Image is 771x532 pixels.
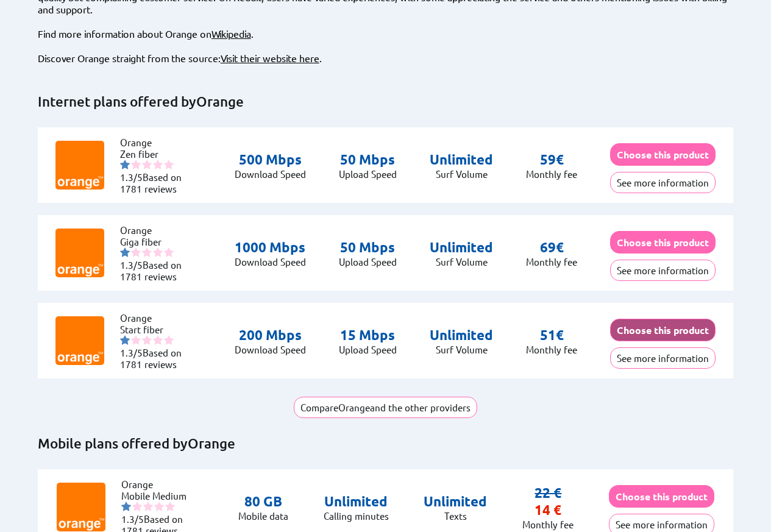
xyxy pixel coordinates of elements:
img: Logo of Orange [57,483,105,531]
p: Unlimited [430,239,493,256]
span: 1.3/5 [120,347,143,358]
p: Surf Volume [430,168,493,180]
img: starnr1 [120,335,130,345]
li: Giga fiber [120,236,193,247]
img: starnr4 [153,335,163,345]
span: Orange [196,93,244,110]
li: Start fiber [120,324,193,335]
li: Zen fiber [120,148,193,160]
p: Unlimited [324,493,389,510]
h2: Internet plans offered by [38,93,734,110]
span: Orange [188,435,235,452]
img: starnr2 [132,502,142,511]
s: 22 € [535,484,561,501]
img: starnr1 [120,247,130,257]
p: Unlimited [430,327,493,344]
li: Orange [120,312,193,324]
li: Orange [120,137,193,148]
button: Choose this product [610,143,716,166]
img: Logo of Orange [55,316,104,365]
img: starnr4 [153,247,163,257]
p: Monthly fee [526,168,577,180]
img: starnr5 [164,247,174,257]
a: See more information [609,519,714,530]
li: Based on 1781 reviews [120,259,193,282]
div: Discover Orange straight from the source: . [38,52,734,64]
a: Wikipedia [211,27,251,40]
span: 1.3/5 [120,171,143,183]
p: 200 Mbps [235,327,306,344]
p: Mobile data [238,510,288,522]
p: Monthly fee [526,256,577,268]
p: Surf Volume [430,256,493,268]
a: Visit their website here [221,52,319,64]
p: Calling minutes [324,510,389,522]
img: starnr1 [121,502,131,511]
a: Choose this product [610,324,716,336]
p: Upload Speed [339,256,397,268]
li: Orange [120,224,193,236]
button: Choose this product [610,231,716,254]
img: starnr5 [165,502,175,511]
p: Download Speed [235,168,306,180]
span: 1.3/5 [120,259,143,271]
li: Based on 1781 reviews [120,347,193,370]
p: Unlimited [430,151,493,168]
li: Orange [121,478,194,490]
p: Monthly fee [526,344,577,355]
li: Mobile Medium [121,490,194,502]
img: Logo of Orange [55,229,104,277]
p: Monthly fee [522,519,574,530]
img: starnr2 [131,160,141,169]
img: starnr3 [143,502,153,511]
p: Upload Speed [339,344,397,355]
img: starnr1 [120,160,130,169]
p: Surf Volume [430,344,493,355]
div: Find more information about Orange on . [38,27,734,40]
p: 1000 Mbps [235,239,306,256]
p: 500 Mbps [235,151,306,168]
p: Texts [424,510,487,522]
img: starnr2 [131,247,141,257]
p: Download Speed [235,256,306,268]
p: 59€ [526,151,577,168]
h2: Mobile plans offered by [38,435,734,452]
button: CompareOrangeand the other providers [294,397,477,418]
p: 80 GB [238,493,288,510]
img: starnr3 [142,335,152,345]
span: 14 € [535,502,561,518]
a: See more information [610,177,716,188]
span: 1.3/5 [121,513,144,525]
button: See more information [610,260,716,281]
img: starnr5 [164,160,174,169]
p: Unlimited [424,493,487,510]
img: starnr3 [142,160,152,169]
a: CompareOrangeand the other providers [294,391,477,418]
img: starnr5 [164,335,174,345]
img: starnr2 [131,335,141,345]
a: Choose this product [609,491,714,502]
a: Choose this product [610,149,716,160]
button: Choose this product [610,319,716,341]
p: 50 Mbps [339,151,397,168]
img: Logo of Orange [55,141,104,190]
p: 51€ [526,327,577,344]
span: Orange [338,402,370,413]
li: Based on 1781 reviews [120,171,193,194]
a: See more information [610,264,716,276]
button: Choose this product [609,485,714,508]
img: starnr4 [154,502,164,511]
p: 15 Mbps [339,327,397,344]
p: 69€ [526,239,577,256]
button: See more information [610,347,716,369]
a: See more information [610,352,716,364]
p: Download Speed [235,344,306,355]
p: 50 Mbps [339,239,397,256]
img: starnr4 [153,160,163,169]
a: Choose this product [610,236,716,248]
button: See more information [610,172,716,193]
img: starnr3 [142,247,152,257]
p: Upload Speed [339,168,397,180]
